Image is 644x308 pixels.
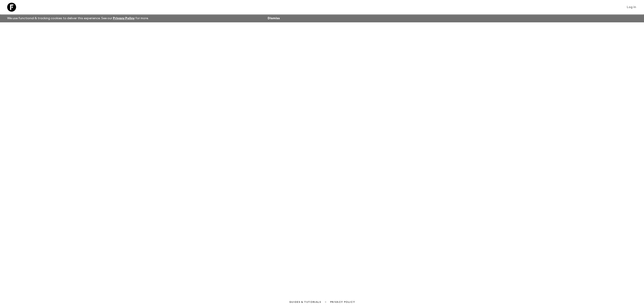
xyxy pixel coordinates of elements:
[330,300,355,304] a: Privacy Policy
[267,15,281,21] button: Dismiss
[5,14,150,22] p: We use functional & tracking cookies to deliver this experience. See our for more.
[113,17,135,20] a: Privacy Policy
[289,300,321,304] a: Guides & Tutorials
[624,4,639,10] a: Log in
